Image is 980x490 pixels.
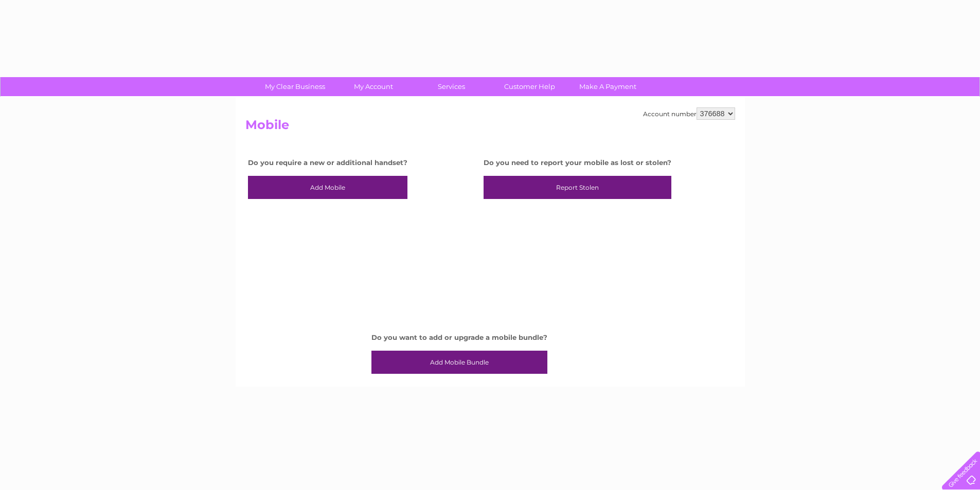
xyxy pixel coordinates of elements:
a: Report Stolen [484,176,671,199]
a: Make A Payment [565,77,650,96]
a: My Account [331,77,416,96]
a: Add Mobile Bundle [371,351,547,374]
a: Customer Help [487,77,572,96]
h4: Do you require a new or additional handset? [248,159,407,167]
a: My Clear Business [253,77,337,96]
h4: Do you want to add or upgrade a mobile bundle? [371,334,547,341]
a: Add Mobile [248,176,407,199]
h2: Mobile [245,118,735,137]
a: Services [409,77,494,96]
h4: Do you need to report your mobile as lost or stolen? [484,159,671,167]
div: Account number [643,107,735,120]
